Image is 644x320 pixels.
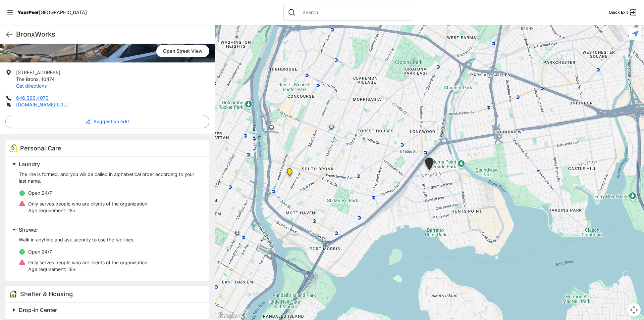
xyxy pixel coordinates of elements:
a: Quick Exit [609,8,637,16]
span: Open 24/7 [28,190,52,196]
span: The Bronx [16,76,39,82]
div: Living Room 24-Hour Drop-In Center [424,157,435,173]
p: 18+ [28,207,147,214]
button: Map camera controls [627,303,641,317]
span: YourPeer [17,9,39,15]
span: Shelter & Housing [20,290,73,298]
button: Suggest an edit [5,115,209,128]
img: Google [216,311,238,320]
span: Personal Care [20,145,61,152]
span: Shower [19,226,38,233]
span: Age requirement: [28,266,66,272]
a: 646.393.4070 [16,95,49,101]
p: 18+ [28,266,147,273]
p: Walk in anytime and ask security to use the facilities. [19,236,201,243]
span: Laundry [19,161,40,168]
a: Get directions [16,83,47,89]
span: Age requirement: [28,208,66,213]
span: Only serves people who are clients of the organization [28,260,147,265]
a: YourPeer[GEOGRAPHIC_DATA] [17,10,87,14]
span: , [39,76,40,82]
a: Open this area in Google Maps (opens a new window) [216,311,238,320]
span: Drop-in Center [19,307,57,313]
span: Open 24/7 [28,249,52,255]
h1: BronxWorks [16,30,209,39]
a: Open Street View [156,45,209,57]
p: The line is formed, and you will be called in alphabetical order according to your last name. [19,171,201,184]
input: Search [299,9,408,16]
span: 10474 [41,76,55,82]
div: Harm Reduction Center [285,168,294,179]
span: [GEOGRAPHIC_DATA] [39,9,87,15]
a: [DOMAIN_NAME][URL] [16,102,68,107]
span: [STREET_ADDRESS] [16,70,60,75]
span: Suggest an edit [94,118,129,125]
span: Only serves people who are clients of the organization [28,201,147,207]
span: Quick Exit [609,10,628,15]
